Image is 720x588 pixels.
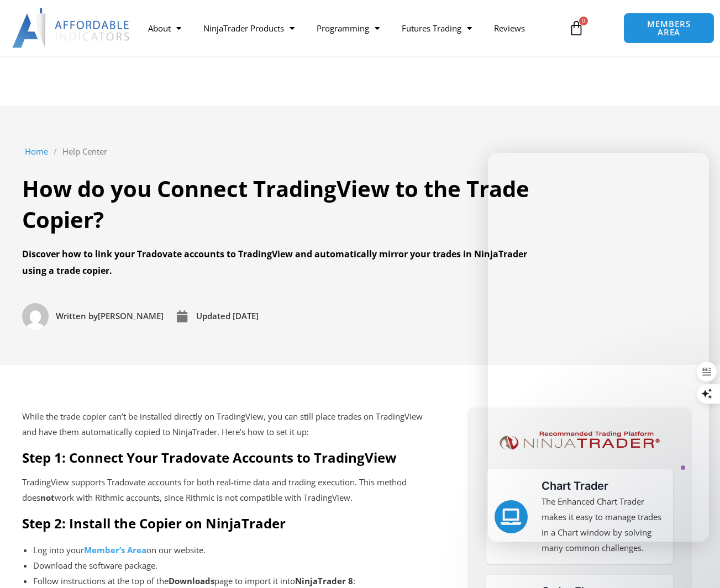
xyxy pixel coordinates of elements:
[192,15,306,41] a: NinjaTrader Products
[12,8,131,48] img: LogoAI | Affordable Indicators – NinjaTrader
[33,558,420,574] li: Download the software package.
[22,303,49,330] img: Picture of David Koehler
[169,575,214,586] strong: Downloads
[53,309,164,324] span: [PERSON_NAME]
[22,448,397,467] strong: Step 1: Connect Your Tradovate Accounts to TradingView
[22,475,431,506] p: TradingView supports Tradovate accounts for both real-time data and trading execution. This metho...
[54,144,57,160] span: /
[22,514,286,532] strong: Step 2: Install the Copier on NinjaTrader
[295,575,353,586] strong: NinjaTrader 8
[552,12,601,44] a: 0
[196,310,230,321] span: Updated
[635,20,703,36] span: MEMBERS AREA
[33,543,420,558] li: Log into your on our website.
[682,550,709,577] iframe: Intercom live chat
[391,15,483,41] a: Futures Trading
[22,173,530,235] h1: How do you Connect TradingView to the Trade Copier?
[22,409,431,440] p: While the trade copier can’t be installed directly on TradingView, you can still place trades on ...
[306,15,391,41] a: Programming
[488,153,709,542] iframe: To enrich screen reader interactions, please activate Accessibility in Grammarly extension settings
[62,144,107,160] a: Help Center
[22,246,530,279] div: Discover how to link your Tradovate accounts to TradingView and automatically mirror your trades ...
[137,15,192,41] a: About
[137,15,562,41] nav: Menu
[84,544,146,555] a: Member’s Area
[25,144,48,160] a: Home
[483,15,536,41] a: Reviews
[579,17,588,25] span: 0
[56,310,98,321] span: Written by
[623,13,714,44] a: MEMBERS AREA
[40,492,55,503] strong: not
[233,310,259,321] time: [DATE]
